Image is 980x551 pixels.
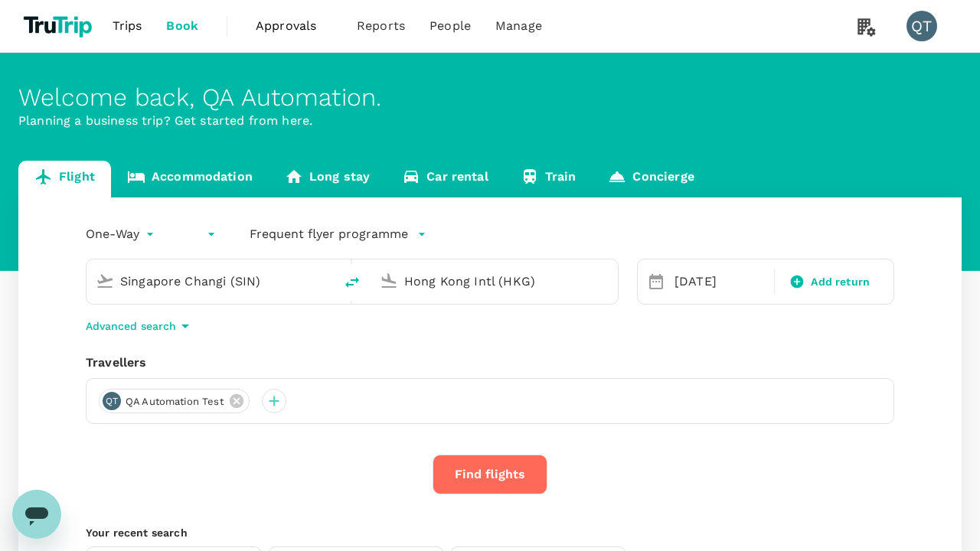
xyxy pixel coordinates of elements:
button: Find flights [433,455,547,494]
span: Add return [811,274,870,290]
a: Flight [18,161,111,197]
a: Car rental [386,161,505,197]
span: People [430,17,471,35]
span: Book [166,17,198,35]
p: Planning a business trip? Get started from here. [18,112,962,130]
div: Travellers [86,354,894,372]
div: QTQA Automation Test [99,389,250,413]
img: TruTrip logo [18,9,100,43]
div: QT [103,392,121,410]
div: QT [906,11,937,41]
a: Concierge [592,161,710,197]
p: Your recent search [86,525,894,540]
span: Manage [495,17,542,35]
span: Approvals [256,17,332,35]
button: Frequent flyer programme [250,225,426,243]
p: Advanced search [86,318,176,334]
a: Train [505,161,593,197]
iframe: Button to launch messaging window [12,490,61,539]
p: Frequent flyer programme [250,225,408,243]
input: Depart from [120,269,302,293]
button: delete [334,264,371,301]
span: Trips [113,17,142,35]
div: One-Way [86,222,158,246]
button: Open [607,279,610,282]
span: QA Automation Test [116,394,233,409]
a: Long stay [269,161,386,197]
div: [DATE] [668,266,771,297]
input: Going to [404,269,586,293]
span: Reports [357,17,405,35]
div: Welcome back , QA Automation . [18,83,962,112]
button: Advanced search [86,317,194,335]
a: Accommodation [111,161,269,197]
button: Open [323,279,326,282]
